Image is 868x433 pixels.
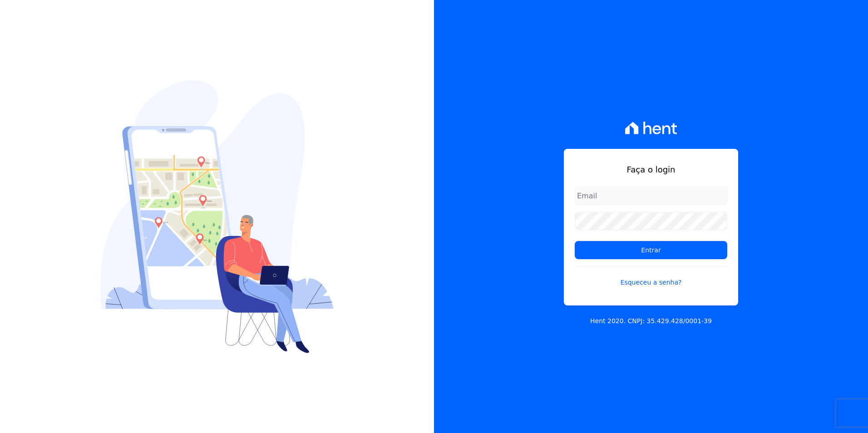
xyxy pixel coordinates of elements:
h1: Faça o login [575,163,727,176]
input: Email [575,187,727,205]
input: Entrar [575,241,727,259]
a: Esqueceu a senha? [575,266,727,287]
img: Login [100,80,334,353]
p: Hent 2020. CNPJ: 35.429.428/0001-39 [590,316,712,326]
